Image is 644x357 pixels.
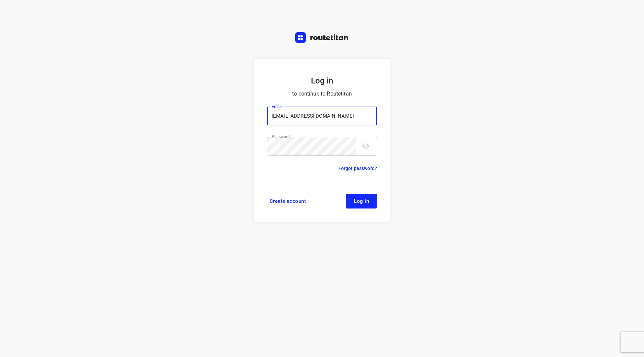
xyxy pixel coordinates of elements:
[354,198,369,204] span: Log in
[295,32,349,43] img: Routetitan
[267,194,309,209] a: Create account
[295,32,349,45] a: Routetitan
[267,89,377,99] p: to continue to Routetitan
[346,194,377,209] button: Log in
[338,164,377,172] a: Forgot password?
[267,75,377,86] h5: Log in
[270,198,306,204] span: Create account
[359,139,372,153] button: toggle password visibility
